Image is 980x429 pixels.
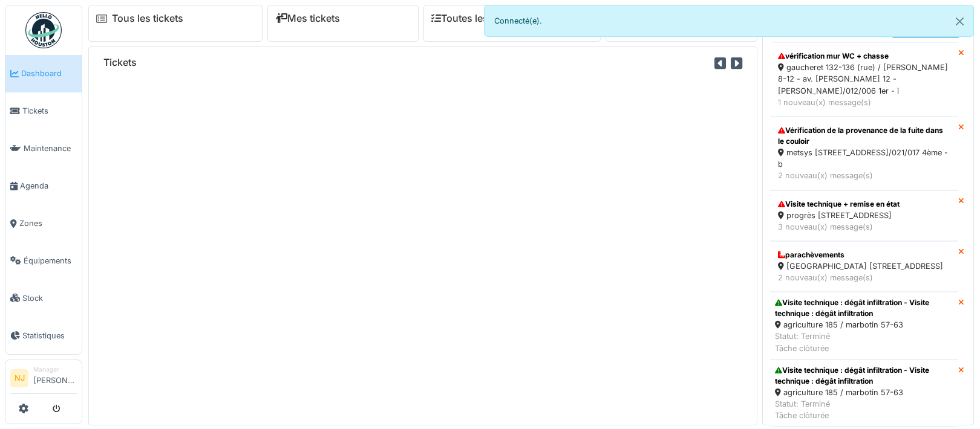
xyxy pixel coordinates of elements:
[770,42,958,117] a: vérification mur WC + chasse gaucheret 132-136 (rue) / [PERSON_NAME] 8-12 - av. [PERSON_NAME] 12 ...
[778,199,950,210] div: Visite technique + remise en état
[484,5,974,37] div: Connecté(e).
[775,319,953,331] div: agriculture 185 / marbotin 57-63
[22,105,77,117] span: Tickets
[778,51,950,62] div: vérification mur WC + chasse
[5,55,82,92] a: Dashboard
[778,147,950,170] div: metsys [STREET_ADDRESS]/021/017 4ème - b
[778,97,950,108] div: 1 nouveau(x) message(s)
[775,365,953,387] div: Visite technique : dégât infiltration - Visite technique : dégât infiltration
[775,387,953,398] div: agriculture 185 / marbotin 57-63
[778,210,950,221] div: progrès [STREET_ADDRESS]
[778,170,950,181] div: 2 nouveau(x) message(s)
[778,62,950,97] div: gaucheret 132-136 (rue) / [PERSON_NAME] 8-12 - av. [PERSON_NAME] 12 - [PERSON_NAME]/012/006 1er - i
[5,317,82,354] a: Statistiques
[5,92,82,130] a: Tickets
[778,260,950,272] div: [GEOGRAPHIC_DATA] [STREET_ADDRESS]
[20,180,77,192] span: Agenda
[770,360,958,427] a: Visite technique : dégât infiltration - Visite technique : dégât infiltration agriculture 185 / m...
[21,68,77,79] span: Dashboard
[431,13,521,24] a: Toutes les tâches
[770,292,958,360] a: Visite technique : dégât infiltration - Visite technique : dégât infiltration agriculture 185 / m...
[33,365,77,374] div: Manager
[10,369,28,387] li: NJ
[103,57,137,68] h6: Tickets
[22,292,77,304] span: Stock
[24,255,77,266] span: Équipements
[775,297,953,319] div: Visite technique : dégât infiltration - Visite technique : dégât infiltration
[22,330,77,341] span: Statistiques
[5,279,82,317] a: Stock
[775,398,953,421] div: Statut: Terminé Tâche clôturée
[778,272,950,283] div: 2 nouveau(x) message(s)
[25,12,62,48] img: Badge_color-CXgf-gQk.svg
[10,365,77,394] a: NJ Manager[PERSON_NAME]
[778,125,950,147] div: Vérification de la provenance de la fuite dans le couloir
[275,13,340,24] a: Mes tickets
[19,218,77,229] span: Zones
[770,190,958,241] a: Visite technique + remise en état progrès [STREET_ADDRESS] 3 nouveau(x) message(s)
[24,143,77,154] span: Maintenance
[770,117,958,190] a: Vérification de la provenance de la fuite dans le couloir metsys [STREET_ADDRESS]/021/017 4ème - ...
[775,331,953,353] div: Statut: Terminé Tâche clôturée
[112,13,183,24] a: Tous les tickets
[778,250,950,260] div: parachèvements
[5,130,82,167] a: Maintenance
[5,242,82,280] a: Équipements
[778,221,950,233] div: 3 nouveau(x) message(s)
[770,241,958,292] a: parachèvements [GEOGRAPHIC_DATA] [STREET_ADDRESS] 2 nouveau(x) message(s)
[5,205,82,242] a: Zones
[33,365,77,391] li: [PERSON_NAME]
[5,167,82,205] a: Agenda
[946,5,973,37] button: Close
